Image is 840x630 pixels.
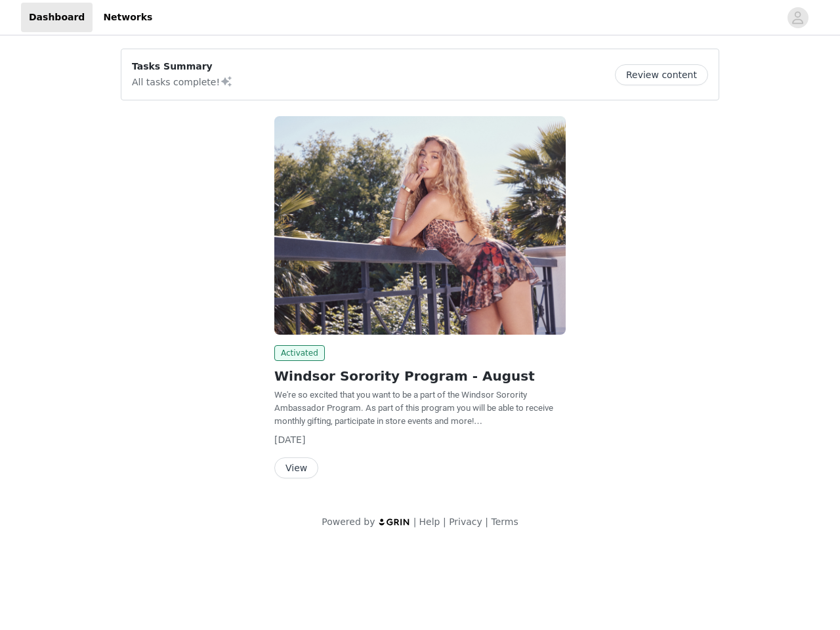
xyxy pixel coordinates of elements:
[274,116,566,335] img: Windsor
[274,463,318,473] a: View
[419,516,440,527] a: Help
[322,516,375,527] span: Powered by
[274,390,553,426] span: We're so excited that you want to be a part of the Windsor Sorority Ambassador Program. As part o...
[274,366,566,386] h2: Windsor Sorority Program - August
[615,64,708,85] button: Review content
[491,516,518,527] a: Terms
[132,60,233,73] p: Tasks Summary
[132,73,233,89] p: All tasks complete!
[274,434,305,445] span: [DATE]
[485,516,488,527] span: |
[274,457,318,478] button: View
[378,518,411,526] img: logo
[413,516,417,527] span: |
[449,516,482,527] a: Privacy
[791,7,804,28] div: avatar
[443,516,446,527] span: |
[95,3,160,32] a: Networks
[21,3,93,32] a: Dashboard
[274,345,325,361] span: Activated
